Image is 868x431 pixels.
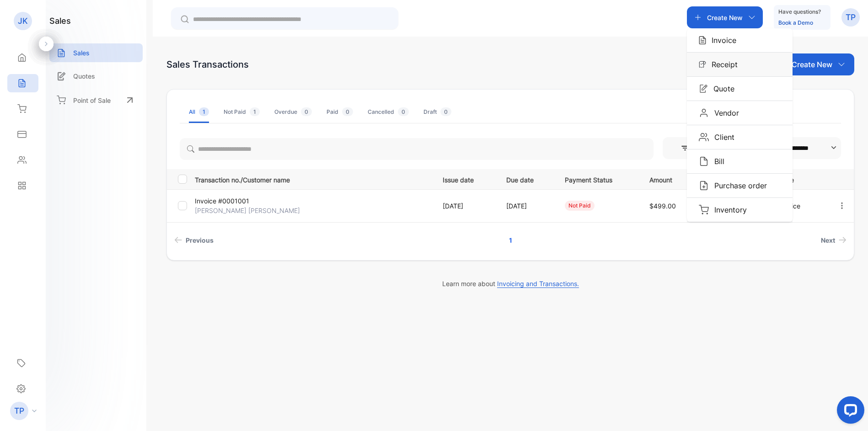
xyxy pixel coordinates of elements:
p: Issue date [443,173,488,185]
p: Payment Status [565,173,631,185]
span: Invoicing and Transactions. [497,280,579,288]
p: Inventory [709,204,747,215]
p: Sales [73,48,90,58]
a: Next page [817,232,850,249]
div: Cancelled [368,108,409,116]
p: Vendor [709,107,739,118]
p: Amount [649,173,689,185]
span: 1 [199,107,209,116]
a: Book a Demo [778,19,813,26]
div: Draft [423,108,451,116]
ul: Pagination [167,232,854,249]
iframe: LiveChat chat widget [830,393,868,431]
div: Overdue [274,108,312,116]
span: $499.00 [649,202,676,210]
p: Learn more about [166,279,854,288]
span: 1 [250,107,260,116]
p: Type [779,173,819,185]
img: Icon [699,108,709,118]
div: not paid [565,201,595,211]
span: 0 [440,107,451,116]
span: 0 [301,107,312,116]
p: Client [709,132,734,143]
p: JK [18,15,28,27]
p: Bill [709,156,724,167]
div: Not Paid [224,108,260,116]
button: Create NewIconInvoiceIconReceiptIconQuoteIconVendorIconClientIconBillIconPurchase orderIconInventory [687,6,763,28]
div: Sales Transactions [166,58,249,71]
img: Icon [699,181,709,191]
button: TP [841,6,860,28]
span: 0 [398,107,409,116]
p: Transaction no./Customer name [195,173,431,185]
p: Purchase order [709,180,767,191]
p: Create New [792,59,832,70]
a: Sales [49,43,143,62]
p: TP [14,405,24,417]
p: [DATE] [443,201,488,211]
p: TP [846,11,856,23]
span: Next [821,235,835,245]
p: Point of Sale [73,96,111,105]
img: Icon [699,84,708,93]
div: All [189,108,209,116]
a: Point of Sale [49,90,143,110]
a: Quotes [49,67,143,85]
h1: sales [49,15,71,27]
p: Invoice [706,35,736,46]
p: Invoice #0001001 [195,196,273,206]
p: Due date [506,173,547,185]
p: Create New [707,13,743,22]
img: Icon [699,156,709,166]
p: [DATE] [506,201,547,211]
p: Invoice [779,201,819,211]
div: Paid [327,108,353,116]
img: Icon [699,205,709,215]
img: Icon [699,132,709,142]
a: Previous page [171,232,217,249]
p: Quote [708,83,734,94]
span: Previous [186,235,214,245]
p: Receipt [706,59,738,70]
span: 0 [342,107,353,116]
button: Create New [782,53,854,75]
a: Page 1 is your current page [498,232,523,249]
p: [PERSON_NAME] [PERSON_NAME] [195,206,300,215]
p: Quotes [73,71,95,81]
p: Have questions? [778,7,821,16]
img: Icon [699,61,706,68]
img: Icon [699,36,706,45]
